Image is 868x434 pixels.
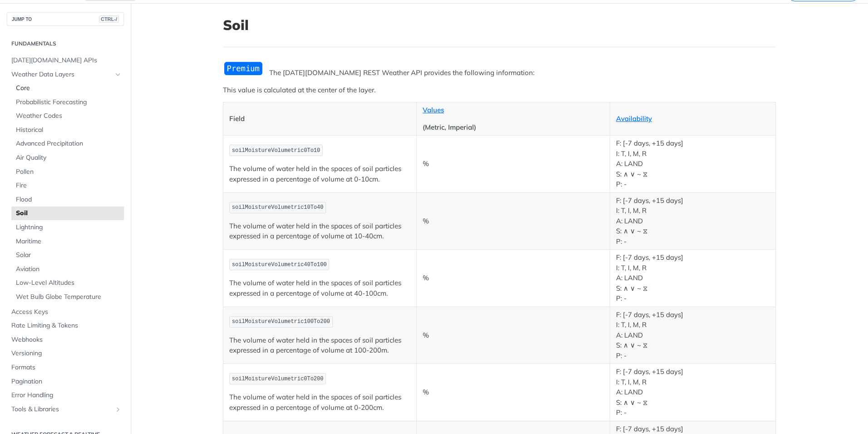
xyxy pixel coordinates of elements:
a: Advanced Precipitation [11,137,124,151]
p: F: [-7 days, +15 days] I: T, I, M, R A: LAND S: ∧ ∨ ~ ⧖ P: - [616,367,769,418]
span: Maritime [16,237,122,246]
span: Historical [16,126,122,135]
a: Core [11,81,124,95]
a: Pagination [7,375,124,389]
a: [DATE][DOMAIN_NAME] APIs [7,54,124,67]
span: Aviation [16,265,122,274]
span: Core [16,84,122,93]
a: Historical [11,123,124,137]
p: This value is calculated at the center of the layer. [223,85,776,96]
span: Fire [16,181,122,190]
a: Wet Bulb Globe Temperature [11,290,124,304]
a: Availability [616,114,652,123]
span: Advanced Precipitation [16,139,122,148]
span: Probabilistic Forecasting [16,98,122,107]
a: Webhooks [7,333,124,347]
p: The [DATE][DOMAIN_NAME] REST Weather API provides the following information: [223,68,776,78]
h1: Soil [223,17,776,33]
span: Versioning [11,349,122,358]
button: Hide subpages for Weather Data Layers [114,71,122,78]
span: Low-Level Altitudes [16,278,122,288]
span: Weather Codes [16,111,122,121]
span: Error Handling [11,391,122,400]
a: Flood [11,193,124,207]
a: Pollen [11,165,124,179]
a: Soil [11,207,124,220]
span: soilMoistureVolumetric10To40 [232,204,324,211]
p: The volume of water held in the spaces of soil particles expressed in a percentage of volume at 4... [229,278,410,298]
span: Air Quality [16,153,122,162]
a: Aviation [11,262,124,276]
a: Maritime [11,235,124,248]
p: % [423,330,604,341]
a: Values [423,106,444,114]
span: [DATE][DOMAIN_NAME] APIs [11,56,122,65]
span: Rate Limiting & Tokens [11,321,122,330]
span: Solar [16,251,122,260]
span: Soil [16,209,122,218]
a: Rate Limiting & Tokens [7,319,124,333]
a: Fire [11,179,124,192]
span: soilMoistureVolumetric100To200 [232,318,330,325]
span: Flood [16,195,122,204]
p: % [423,216,604,227]
span: Access Keys [11,308,122,317]
button: JUMP TOCTRL-/ [7,12,124,26]
a: Lightning [11,221,124,234]
a: Low-Level Altitudes [11,276,124,290]
p: Field [229,114,410,124]
p: The volume of water held in the spaces of soil particles expressed in a percentage of volume at 1... [229,221,410,242]
button: Show subpages for Tools & Libraries [114,406,122,413]
a: Formats [7,361,124,374]
span: Formats [11,363,122,372]
span: soilMoistureVolumetric0To10 [232,147,320,154]
span: Wet Bulb Globe Temperature [16,293,122,302]
a: Tools & LibrariesShow subpages for Tools & Libraries [7,403,124,416]
p: % [423,159,604,169]
p: % [423,273,604,283]
p: The volume of water held in the spaces of soil particles expressed in a percentage of volume at 0... [229,392,410,413]
a: Error Handling [7,389,124,402]
p: F: [-7 days, +15 days] I: T, I, M, R A: LAND S: ∧ ∨ ~ ⧖ P: - [616,252,769,304]
a: Air Quality [11,151,124,165]
span: Webhooks [11,335,122,344]
span: Tools & Libraries [11,405,112,414]
span: Lightning [16,223,122,232]
a: Weather Data LayersHide subpages for Weather Data Layers [7,68,124,81]
a: Probabilistic Forecasting [11,96,124,109]
p: (Metric, Imperial) [423,122,604,133]
a: Solar [11,248,124,262]
a: Weather Codes [11,109,124,123]
span: soilMoistureVolumetric40To100 [232,262,327,268]
p: The volume of water held in the spaces of soil particles expressed in a percentage of volume at 1... [229,335,410,356]
p: F: [-7 days, +15 days] I: T, I, M, R A: LAND S: ∧ ∨ ~ ⧖ P: - [616,196,769,247]
span: Pagination [11,377,122,386]
p: F: [-7 days, +15 days] I: T, I, M, R A: LAND S: ∧ ∨ ~ ⧖ P: - [616,310,769,361]
span: Pollen [16,167,122,177]
a: Access Keys [7,305,124,319]
span: soilMoistureVolumetric0To200 [232,376,324,382]
span: CTRL-/ [99,15,119,23]
p: The volume of water held in the spaces of soil particles expressed in a percentage of volume at 0... [229,164,410,184]
a: Versioning [7,347,124,360]
p: F: [-7 days, +15 days] I: T, I, M, R A: LAND S: ∧ ∨ ~ ⧖ P: - [616,138,769,190]
span: Weather Data Layers [11,70,112,79]
h2: Fundamentals [7,40,124,48]
p: % [423,387,604,398]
